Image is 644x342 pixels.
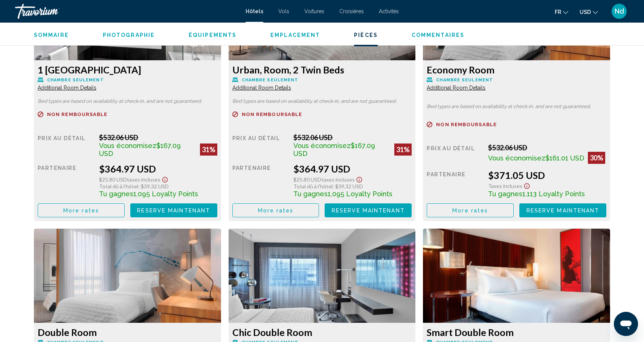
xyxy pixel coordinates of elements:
[99,142,156,150] span: Vous économisez
[133,190,198,198] span: 1,095 Loyalty Points
[232,99,412,104] p: Bed types are based on availability at check-in, and are not guaranteed.
[38,203,125,217] button: More rates
[130,203,217,217] button: Reserve maintenant
[293,142,351,150] span: Vous économisez
[293,190,328,198] span: Tu gagnes
[427,64,606,75] h3: Economy Room
[427,104,606,109] p: Bed types are based on availability at check-in, and are not guaranteed.
[99,142,181,157] span: $167.09 USD
[293,183,333,189] span: Total dû à l'hôtel
[47,112,108,117] span: Non remboursable
[304,8,324,14] a: Voitures
[293,183,412,189] div: : $39.32 USD
[519,203,606,217] button: Reserve maintenant
[200,144,217,156] div: 31%
[160,174,169,183] button: Show Taxes and Fees disclaimer
[47,78,104,82] span: Chambre seulement
[293,142,375,157] span: $167.09 USD
[15,4,238,19] a: Travorium
[103,32,155,38] button: Photographie
[258,208,294,214] span: More rates
[127,176,160,183] span: Taxes incluses
[293,163,412,174] div: $364.97 USD
[555,9,561,15] span: fr
[412,32,464,38] button: Commentaires
[63,208,99,214] span: More rates
[427,327,606,338] h3: Smart Double Room
[99,183,217,189] div: : $39.32 USD
[427,85,485,91] span: Additional Room Details
[452,208,488,214] span: More rates
[38,327,217,338] h3: Double Room
[325,203,412,217] button: Reserve maintenant
[232,327,412,338] h3: Chic Double Room
[427,203,514,217] button: More rates
[99,183,138,189] span: Total dû à l'hôtel
[526,208,600,214] span: Reserve maintenant
[339,8,364,14] a: Croisières
[232,64,412,75] h3: Urban, Room, 2 Twin Beds
[229,229,416,323] img: 5754d365-9a41-40f4-8f72-286b5d925c11.jpeg
[38,133,93,157] div: Prix au détail
[355,174,364,183] button: Show Taxes and Fees disclaimer
[555,6,568,17] button: Change language
[427,144,482,164] div: Prix au détail
[488,154,545,162] span: Vous économisez
[394,144,412,156] div: 31%
[615,8,624,15] span: Nd
[293,133,412,142] div: $532.06 USD
[137,208,210,214] span: Reserve maintenant
[246,8,263,14] a: Hôtels
[99,133,217,142] div: $532.06 USD
[242,112,302,117] span: Non remboursable
[232,85,291,91] span: Additional Room Details
[232,133,288,157] div: Prix au détail
[38,85,96,91] span: Additional Room Details
[588,152,605,164] div: 30%
[436,122,497,127] span: Non remboursable
[488,190,522,198] span: Tu gagnes
[522,190,585,198] span: 1,113 Loyalty Points
[427,169,482,198] div: Partenaire
[278,8,289,14] a: Vols
[99,190,133,198] span: Tu gagnes
[270,32,320,38] button: Emplacement
[38,163,93,198] div: Partenaire
[99,176,127,183] span: $25.80 USD
[522,181,531,189] button: Show Taxes and Fees disclaimer
[614,312,638,336] iframe: Bouton de lancement de la fenêtre de messagerie
[242,78,299,82] span: Chambre seulement
[488,169,606,181] div: $371.05 USD
[38,64,217,75] h3: 1 [GEOGRAPHIC_DATA]
[436,78,493,82] span: Chambre seulement
[189,32,237,38] button: Équipements
[354,32,378,38] button: Pièces
[34,32,69,38] button: Sommaire
[580,6,598,17] button: Change currency
[293,176,321,183] span: $25.80 USD
[580,9,591,15] span: USD
[609,3,629,19] button: User Menu
[232,203,319,217] button: More rates
[423,229,610,323] img: dc99635a-00db-4909-a987-992d3cd7104d.jpeg
[379,8,399,14] a: Activités
[488,144,606,152] div: $532.06 USD
[488,183,522,189] span: Taxes incluses
[34,229,221,323] img: ab0b1431-cdb8-4b0c-a34a-cd8c98d48606.jpeg
[321,176,355,183] span: Taxes incluses
[545,154,584,162] span: $161.01 USD
[332,208,405,214] span: Reserve maintenant
[328,190,392,198] span: 1,095 Loyalty Points
[232,163,288,198] div: Partenaire
[99,163,217,174] div: $364.97 USD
